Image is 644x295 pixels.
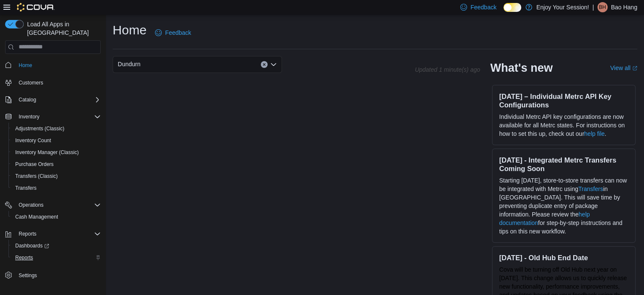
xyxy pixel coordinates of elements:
[15,242,49,249] span: Dashboards
[15,149,79,156] span: Inventory Manager (Classic)
[8,158,104,170] button: Purchase Orders
[15,60,36,70] a: Home
[165,28,191,37] span: Feedback
[19,62,32,69] span: Home
[8,123,104,135] button: Adjustments (Classic)
[12,124,68,134] a: Adjustments (Classic)
[499,176,628,236] p: Starting [DATE], store-to-store transfers can now be integrated with Metrc using in [GEOGRAPHIC_D...
[15,254,33,261] span: Reports
[152,24,194,41] a: Feedback
[12,212,101,222] span: Cash Management
[118,59,141,69] span: Dundurn
[15,95,39,105] button: Catalog
[12,253,101,263] span: Reports
[12,147,82,157] a: Inventory Manager (Classic)
[12,124,101,134] span: Adjustments (Classic)
[12,212,61,222] a: Cash Management
[12,183,40,193] a: Transfers
[8,182,104,194] button: Transfers
[17,3,55,11] img: Cova
[12,171,61,181] a: Transfers (Classic)
[12,171,101,181] span: Transfers (Classic)
[499,156,628,173] h3: [DATE] - Integrated Metrc Transfers Coming Soon
[2,94,104,106] button: Catalog
[536,2,589,12] p: Enjoy Your Session!
[12,159,101,169] span: Purchase Orders
[15,200,47,210] button: Operations
[415,66,480,73] p: Updated 1 minute(s) ago
[499,92,628,109] h3: [DATE] – Individual Metrc API Key Configurations
[15,161,54,168] span: Purchase Orders
[12,159,57,169] a: Purchase Orders
[19,96,36,103] span: Catalog
[15,137,51,144] span: Inventory Count
[15,173,58,180] span: Transfers (Classic)
[15,95,101,105] span: Catalog
[15,270,101,280] span: Settings
[2,228,104,240] button: Reports
[15,270,40,281] a: Settings
[19,79,43,86] span: Customers
[19,230,36,237] span: Reports
[12,135,101,146] span: Inventory Count
[578,185,603,192] a: Transfers
[15,185,36,191] span: Transfers
[19,202,44,208] span: Operations
[470,3,496,11] span: Feedback
[19,113,39,120] span: Inventory
[8,211,104,223] button: Cash Management
[12,241,53,251] a: Dashboards
[490,61,553,75] h2: What's new
[8,135,104,146] button: Inventory Count
[8,146,104,158] button: Inventory Manager (Classic)
[610,65,637,71] a: View allExternal link
[270,61,277,68] button: Open list of options
[12,241,101,251] span: Dashboards
[8,170,104,182] button: Transfers (Classic)
[503,12,504,12] span: Dark Mode
[15,112,101,122] span: Inventory
[8,240,104,252] a: Dashboards
[113,22,146,39] h1: Home
[24,20,101,37] span: Load All Apps in [GEOGRAPHIC_DATA]
[8,252,104,264] button: Reports
[2,59,104,71] button: Home
[15,229,40,239] button: Reports
[12,183,101,193] span: Transfers
[261,61,268,68] button: Clear input
[632,66,637,71] svg: External link
[15,60,101,70] span: Home
[499,211,590,226] a: help documentation
[12,147,101,157] span: Inventory Manager (Classic)
[15,125,64,132] span: Adjustments (Classic)
[15,78,47,88] a: Customers
[12,253,36,263] a: Reports
[584,130,605,137] a: help file
[19,272,37,279] span: Settings
[2,111,104,123] button: Inventory
[15,77,101,88] span: Customers
[611,2,637,12] p: Bao Hang
[15,112,43,122] button: Inventory
[597,2,608,12] div: Bao Hang
[2,76,104,89] button: Customers
[12,135,55,146] a: Inventory Count
[2,199,104,211] button: Operations
[499,112,628,138] p: Individual Metrc API key configurations are now available for all Metrc states. For instructions ...
[15,229,101,239] span: Reports
[2,269,104,281] button: Settings
[499,253,628,262] h3: [DATE] - Old Hub End Date
[599,2,606,12] span: BH
[15,214,58,220] span: Cash Management
[15,200,101,210] span: Operations
[592,2,594,12] p: |
[503,3,521,12] input: Dark Mode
